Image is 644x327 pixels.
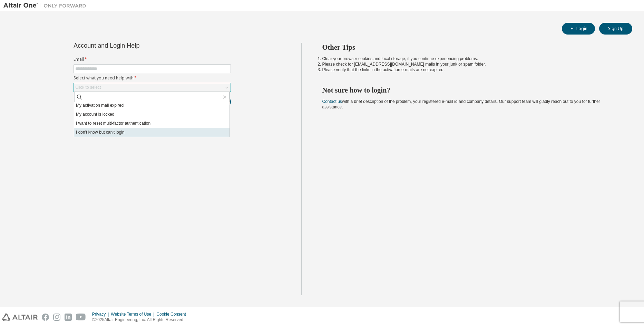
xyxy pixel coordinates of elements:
[322,99,342,104] a: Contact us
[322,67,620,73] li: Please verify that the links in the activation e-mails are not expired.
[322,56,620,61] li: Clear your browser cookies and local storage, if you continue experiencing problems.
[2,314,38,321] img: altair_logo.svg
[76,314,86,321] img: youtube.svg
[322,99,600,109] span: with a brief description of the problem, your registered e-mail id and company details. Our suppo...
[92,311,111,317] div: Privacy
[74,57,231,62] label: Email
[75,85,101,90] div: Click to select
[156,311,190,317] div: Cookie Consent
[322,43,620,52] h2: Other Tips
[74,75,231,81] label: Select what you need help with
[53,314,60,321] img: instagram.svg
[42,314,49,321] img: facebook.svg
[562,23,595,35] button: Login
[74,43,199,48] div: Account and Login Help
[74,83,231,92] div: Click to select
[111,311,156,317] div: Website Terms of Use
[322,86,620,95] h2: Not sure how to login?
[74,101,230,110] li: My activation mail expired
[599,23,632,35] button: Sign Up
[65,314,72,321] img: linkedin.svg
[3,2,90,9] img: Altair One
[92,317,190,323] p: © 2025 Altair Engineering, Inc. All Rights Reserved.
[322,61,620,67] li: Please check for [EMAIL_ADDRESS][DOMAIN_NAME] mails in your junk or spam folder.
